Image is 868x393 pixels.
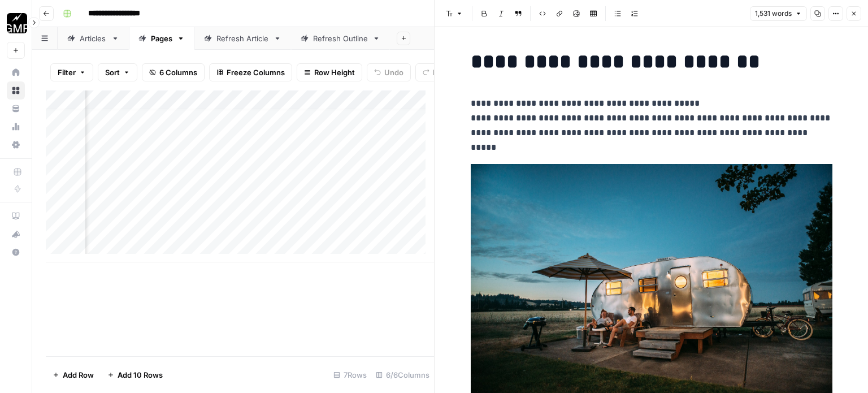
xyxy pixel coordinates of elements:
button: Add Row [46,366,101,384]
a: Refresh Outline [291,27,390,50]
span: 1,531 words [755,8,792,19]
a: Refresh Article [194,27,291,50]
span: Row Height [314,67,355,78]
div: What's new? [7,226,24,243]
span: Undo [384,67,403,78]
button: Workspace: Growth Marketing Pro [7,9,25,37]
div: Refresh Article [216,33,269,44]
img: Growth Marketing Pro Logo [7,13,27,33]
a: AirOps Academy [7,207,25,225]
a: Pages [129,27,194,50]
span: 6 Columns [159,67,197,78]
a: Your Data [7,100,25,118]
button: Filter [50,63,93,81]
span: Freeze Columns [227,67,285,78]
div: 7 Rows [329,366,371,384]
button: Freeze Columns [209,63,292,81]
button: 1,531 words [750,6,807,21]
button: Redo [415,63,458,81]
div: 6/6 Columns [371,366,434,384]
div: Refresh Outline [313,33,368,44]
button: What's new? [7,225,25,243]
button: 6 Columns [142,63,205,81]
span: Add Row [63,369,94,381]
a: Settings [7,136,25,154]
button: Undo [367,63,411,81]
button: Help + Support [7,243,25,261]
span: Filter [58,67,76,78]
div: Articles [80,33,107,44]
div: Pages [151,33,172,44]
button: Sort [98,63,137,81]
a: Usage [7,118,25,136]
a: Home [7,63,25,81]
button: Row Height [297,63,362,81]
a: Articles [58,27,129,50]
a: Browse [7,81,25,100]
span: Add 10 Rows [118,369,163,381]
span: Sort [105,67,120,78]
button: Add 10 Rows [101,366,170,384]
